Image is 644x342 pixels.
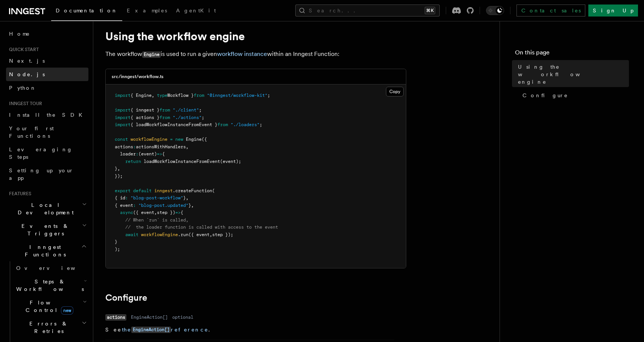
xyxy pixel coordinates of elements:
[9,71,45,77] span: Node.js
[172,314,193,320] dd: optional
[220,159,241,164] span: (event);
[181,210,183,215] span: {
[105,292,147,303] a: Configure
[131,314,168,320] dd: EngineAction[]
[115,188,131,193] span: export
[133,144,136,149] span: :
[115,166,117,171] span: }
[6,101,42,107] span: Inngest tour
[138,203,188,208] span: "blog-post.updated"
[9,125,54,139] span: Your first Functions
[170,137,173,142] span: =
[154,210,157,215] span: ,
[6,54,88,68] a: Next.js
[115,115,131,120] span: import
[115,144,133,149] span: actions
[9,58,45,64] span: Next.js
[6,47,39,53] span: Quick start
[13,278,84,293] span: Steps & Workflows
[6,219,88,240] button: Events & Triggers
[115,107,131,113] span: import
[6,108,88,122] a: Install the SDK
[6,191,31,197] span: Features
[173,115,202,120] span: "./actions"
[6,143,88,164] a: Leveraging Steps
[115,173,123,179] span: });
[9,85,36,91] span: Python
[6,240,88,261] button: Inngest Functions
[120,151,136,157] span: loader
[122,327,208,333] a: theEngineAction[]reference
[115,247,120,252] span: );
[56,8,118,14] span: Documentation
[173,107,199,113] span: "./client"
[131,327,171,333] code: EngineAction[]
[159,107,170,113] span: from
[115,122,131,127] span: import
[194,93,204,98] span: from
[6,27,88,41] a: Home
[125,232,138,237] span: await
[486,6,504,15] button: Toggle dark mode
[105,326,394,334] p: See .
[6,243,81,258] span: Inngest Functions
[115,195,125,200] span: { id
[425,7,435,14] kbd: ⌘K
[159,115,170,120] span: from
[518,63,629,86] span: Using the workflow engine
[183,195,186,200] span: }
[13,275,88,296] button: Steps & Workflows
[6,81,88,95] a: Python
[141,232,178,237] span: workflowEngine
[51,2,122,21] a: Documentation
[13,261,88,275] a: Overview
[131,137,167,142] span: workflowEngine
[61,306,73,315] span: new
[186,144,188,149] span: ,
[515,60,629,89] a: Using the workflow engine
[207,93,267,98] span: "@inngest/workflow-kit"
[117,166,120,171] span: ,
[125,159,141,164] span: return
[13,317,88,338] button: Errors & Retries
[131,93,152,98] span: { Engine
[217,50,267,57] a: workflow instance
[127,8,167,14] span: Examples
[115,137,128,142] span: const
[120,210,133,215] span: async
[231,122,260,127] span: "./loaders"
[157,93,167,98] span: type
[173,188,212,193] span: .createFunction
[516,5,585,17] a: Contact sales
[115,93,131,98] span: import
[202,115,204,120] span: ;
[125,195,128,200] span: :
[519,89,629,102] a: Configure
[186,137,202,142] span: Engine
[178,232,188,237] span: .run
[6,122,88,143] a: Your first Functions
[386,87,404,96] button: Copy
[16,265,94,271] span: Overview
[9,112,87,118] span: Install the SDK
[212,188,215,193] span: (
[588,5,638,17] a: Sign Up
[167,93,194,98] span: Workflow }
[162,151,165,157] span: {
[202,137,207,142] span: ({
[260,122,262,127] span: ;
[157,210,175,215] span: step })
[295,5,440,17] button: Search...⌘K
[125,217,188,223] span: // When `run` is called,
[131,122,217,127] span: { loadWorkflowInstanceFromEvent }
[133,210,154,215] span: ({ event
[191,203,194,208] span: ,
[157,151,162,157] span: =>
[133,203,136,208] span: :
[6,222,82,237] span: Events & Triggers
[136,151,138,157] span: :
[6,68,88,81] a: Node.js
[131,115,159,120] span: { actions }
[175,210,181,215] span: =>
[175,137,183,142] span: new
